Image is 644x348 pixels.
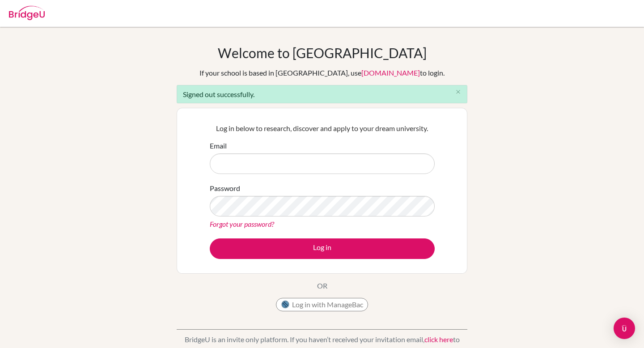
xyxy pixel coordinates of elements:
[361,68,420,77] a: [DOMAIN_NAME]
[449,85,467,99] button: Close
[614,318,635,339] div: Open Intercom Messenger
[199,68,445,78] div: If your school is based in [GEOGRAPHIC_DATA], use to login.
[455,89,462,95] i: close
[210,140,227,151] label: Email
[210,123,435,134] p: Log in below to research, discover and apply to your dream university.
[210,220,274,228] a: Forgot your password?
[210,183,240,194] label: Password
[9,6,45,20] img: Bridge-U
[210,238,435,259] button: Log in
[424,335,453,344] a: click here
[177,85,467,103] div: Signed out successfully.
[276,298,368,311] button: Log in with ManageBac
[317,280,327,291] p: OR
[218,45,427,61] h1: Welcome to [GEOGRAPHIC_DATA]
